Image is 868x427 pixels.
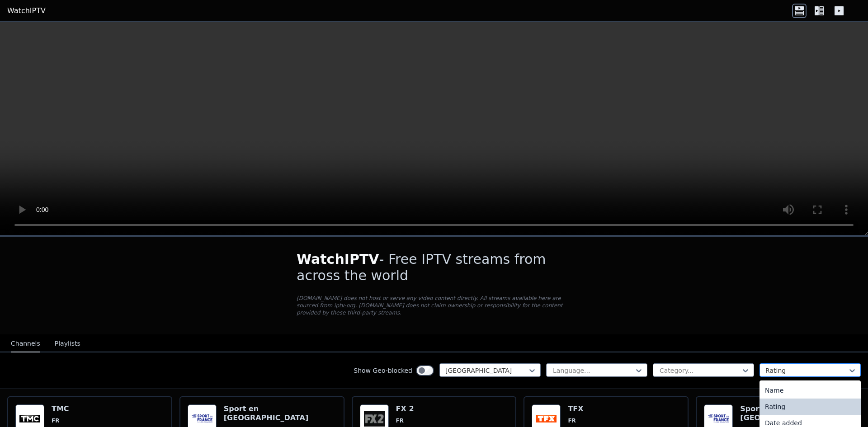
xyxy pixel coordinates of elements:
[11,335,40,352] button: Channels
[55,335,80,352] button: Playlists
[568,417,576,424] span: FR
[334,302,355,309] a: iptv-org
[297,295,571,316] p: [DOMAIN_NAME] does not host or serve any video content directly. All streams available here are s...
[568,404,608,413] h6: TFX
[396,417,404,424] span: FR
[396,404,445,413] h6: FX 2
[52,417,59,424] span: FR
[759,399,861,415] div: Rating
[297,251,571,284] h1: - Free IPTV streams from across the world
[297,251,379,267] span: WatchIPTV
[7,5,46,16] a: WatchIPTV
[52,404,91,413] h6: TMC
[354,366,412,375] label: Show Geo-blocked
[224,404,336,422] h6: Sport en [GEOGRAPHIC_DATA]
[759,382,861,399] div: Name
[740,404,853,422] h6: Sport en [GEOGRAPHIC_DATA]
